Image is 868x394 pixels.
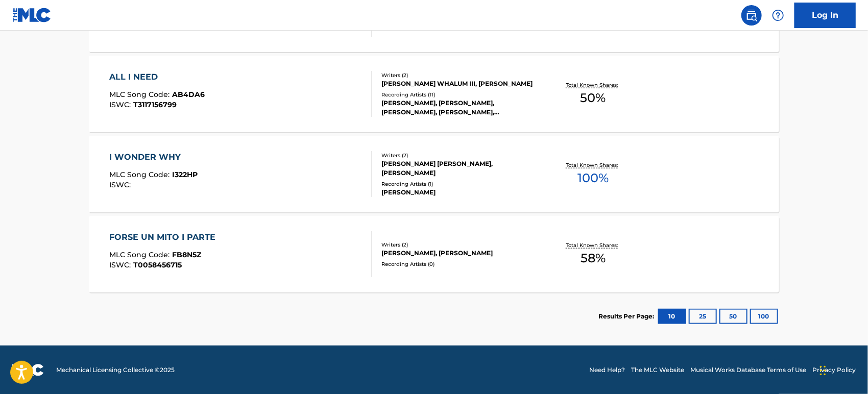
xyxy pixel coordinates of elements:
a: Log In [794,3,856,28]
span: FB8N5Z [173,250,202,259]
span: ISWC : [110,100,134,109]
p: Results Per Page: [598,312,657,321]
span: ISWC : [110,260,134,269]
span: AB4DA6 [173,90,205,99]
div: Writers ( 2 ) [381,241,536,249]
a: The MLC Website [631,365,684,375]
span: ISWC : [110,180,134,189]
div: [PERSON_NAME] WHALUM III, [PERSON_NAME] [381,79,536,88]
div: [PERSON_NAME], [PERSON_NAME] [381,249,536,258]
span: MLC Song Code : [110,170,173,179]
a: I WONDER WHYMLC Song Code:I322HPISWC:Writers (2)[PERSON_NAME] [PERSON_NAME], [PERSON_NAME]Recordi... [89,136,779,212]
span: I322HP [173,170,198,179]
button: 10 [658,309,686,324]
img: search [745,9,758,21]
p: Total Known Shares: [566,81,620,89]
button: 50 [719,309,748,324]
span: MLC Song Code : [110,250,173,259]
a: Privacy Policy [812,365,856,375]
p: Total Known Shares: [566,241,620,249]
span: 50 % [581,89,606,107]
a: Public Search [741,5,762,26]
a: ALL I NEEDMLC Song Code:AB4DA6ISWC:T3117156799Writers (2)[PERSON_NAME] WHALUM III, [PERSON_NAME]R... [89,56,779,132]
a: FORSE UN MITO I PARTEMLC Song Code:FB8N5ZISWC:T0058456715Writers (2)[PERSON_NAME], [PERSON_NAME]R... [89,216,779,292]
div: Recording Artists ( 1 ) [381,180,536,188]
span: 58 % [581,249,606,267]
div: Recording Artists ( 0 ) [381,260,536,268]
button: 100 [750,309,778,324]
div: I WONDER WHY [110,151,198,163]
button: 25 [689,309,717,324]
div: Writers ( 2 ) [381,71,536,79]
div: [PERSON_NAME] [PERSON_NAME], [PERSON_NAME] [381,159,536,178]
div: FORSE UN MITO I PARTE [110,231,221,243]
p: Total Known Shares: [566,161,620,169]
span: T3117156799 [134,100,177,109]
span: T0058456715 [134,260,182,269]
a: Musical Works Database Terms of Use [690,365,806,375]
img: help [772,9,784,21]
span: MLC Song Code : [110,90,173,99]
a: Need Help? [589,365,625,375]
img: logo [12,364,44,376]
div: Help [768,5,788,26]
div: Recording Artists ( 11 ) [381,91,536,98]
div: Drag [820,355,826,386]
span: Mechanical Licensing Collective © 2025 [56,365,175,375]
div: [PERSON_NAME], [PERSON_NAME], [PERSON_NAME], [PERSON_NAME], [PERSON_NAME] [381,98,536,117]
span: 100 % [577,169,609,187]
div: Writers ( 2 ) [381,152,536,159]
div: ALL I NEED [110,71,205,83]
div: [PERSON_NAME] [381,188,536,197]
iframe: Chat Widget [817,345,868,394]
img: MLC Logo [12,8,52,22]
